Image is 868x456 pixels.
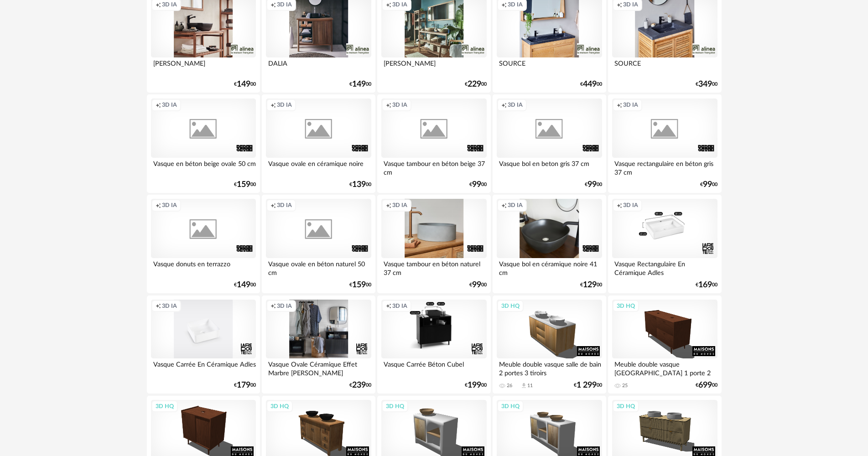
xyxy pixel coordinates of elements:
[608,195,721,293] a: Creation icon 3D IA Vasque Rectangulaire En Céramique Adles €16900
[162,302,177,310] span: 3D IA
[377,295,490,394] a: Creation icon 3D IA Vasque Carrée Béton Cubel €19900
[501,101,507,109] span: Creation icon
[392,302,407,310] span: 3D IA
[266,400,293,412] div: 3D HQ
[386,202,391,209] span: Creation icon
[381,358,486,377] div: Vasque Carrée Béton Cubel
[612,358,717,377] div: Meuble double vasque [GEOGRAPHIC_DATA] 1 porte 2 tiroirs
[386,1,391,8] span: Creation icon
[580,282,602,288] div: € 00
[270,101,276,109] span: Creation icon
[237,382,250,389] span: 179
[497,358,602,377] div: Meuble double vasque salle de bain 2 portes 3 tiroirs
[613,300,639,312] div: 3D HQ
[151,158,256,176] div: Vasque en béton beige ovale 50 cm
[352,181,366,188] span: 139
[497,400,524,412] div: 3D HQ
[613,400,639,412] div: 3D HQ
[262,295,375,394] a: Creation icon 3D IA Vasque Ovale Céramique Effet Marbre [PERSON_NAME] €23900
[698,382,712,389] span: 699
[622,383,628,389] div: 25
[151,57,256,76] div: [PERSON_NAME]
[234,282,256,288] div: € 00
[147,195,260,293] a: Creation icon 3D IA Vasque donuts en terrazzo €14900
[377,195,490,293] a: Creation icon 3D IA Vasque tambour en béton naturel 37 cm €9900
[156,1,161,8] span: Creation icon
[472,181,481,188] span: 99
[612,57,717,76] div: SOURCE
[156,101,161,109] span: Creation icon
[234,181,256,188] div: € 00
[392,202,407,209] span: 3D IA
[277,1,292,8] span: 3D IA
[262,195,375,293] a: Creation icon 3D IA Vasque ovale en béton naturel 50 cm €15900
[270,1,276,8] span: Creation icon
[698,81,712,88] span: 349
[270,302,276,310] span: Creation icon
[617,202,622,209] span: Creation icon
[493,295,606,394] a: 3D HQ Meuble double vasque salle de bain 2 portes 3 tiroirs 26 Download icon 11 €1 29900
[266,358,371,377] div: Vasque Ovale Céramique Effet Marbre [PERSON_NAME]
[698,282,712,288] span: 169
[493,94,606,193] a: Creation icon 3D IA Vasque bol en beton gris 37 cm €9900
[623,1,638,8] span: 3D IA
[349,81,371,88] div: € 00
[527,383,533,389] div: 11
[156,202,161,209] span: Creation icon
[577,382,597,389] span: 1 299
[468,81,481,88] span: 229
[234,81,256,88] div: € 00
[623,101,638,109] span: 3D IA
[608,94,721,193] a: Creation icon 3D IA Vasque rectangulaire en béton gris 37 cm €9900
[237,282,250,288] span: 149
[520,382,527,389] span: Download icon
[612,258,717,276] div: Vasque Rectangulaire En Céramique Adles
[270,202,276,209] span: Creation icon
[266,158,371,176] div: Vasque ovale en céramique noire
[700,181,717,188] div: € 00
[277,202,292,209] span: 3D IA
[162,202,177,209] span: 3D IA
[381,57,486,76] div: [PERSON_NAME]
[508,101,523,109] span: 3D IA
[262,94,375,193] a: Creation icon 3D IA Vasque ovale en céramique noire €13900
[617,1,622,8] span: Creation icon
[156,302,161,310] span: Creation icon
[574,382,602,389] div: € 00
[623,202,638,209] span: 3D IA
[583,81,597,88] span: 449
[381,158,486,176] div: Vasque tambour en béton beige 37 cm
[151,258,256,276] div: Vasque donuts en terrazzo
[696,282,717,288] div: € 00
[392,1,407,8] span: 3D IA
[465,382,487,389] div: € 00
[349,181,371,188] div: € 00
[234,382,256,389] div: € 00
[147,295,260,394] a: Creation icon 3D IA Vasque Carrée En Céramique Adles €17900
[352,382,366,389] span: 239
[612,158,717,176] div: Vasque rectangulaire en béton gris 37 cm
[587,181,597,188] span: 99
[497,258,602,276] div: Vasque bol en céramique noire 41 cm
[162,101,177,109] span: 3D IA
[266,258,371,276] div: Vasque ovale en béton naturel 50 cm
[349,382,371,389] div: € 00
[382,400,408,412] div: 3D HQ
[507,383,512,389] div: 26
[617,101,622,109] span: Creation icon
[386,101,391,109] span: Creation icon
[469,282,487,288] div: € 00
[277,302,292,310] span: 3D IA
[696,382,717,389] div: € 00
[508,202,523,209] span: 3D IA
[147,94,260,193] a: Creation icon 3D IA Vasque en béton beige ovale 50 cm €15900
[392,101,407,109] span: 3D IA
[497,57,602,76] div: SOURCE
[377,94,490,193] a: Creation icon 3D IA Vasque tambour en béton beige 37 cm €9900
[580,81,602,88] div: € 00
[508,1,523,8] span: 3D IA
[497,158,602,176] div: Vasque bol en beton gris 37 cm
[151,358,256,377] div: Vasque Carrée En Céramique Adles
[151,400,178,412] div: 3D HQ
[469,181,487,188] div: € 00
